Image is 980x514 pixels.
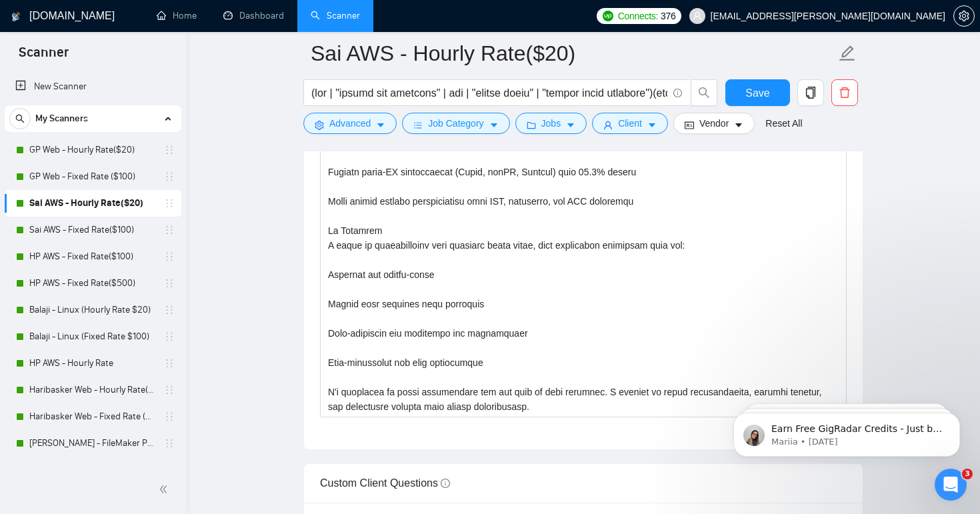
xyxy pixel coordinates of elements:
span: info-circle [673,89,682,97]
a: HP AWS - Hourly Rate [29,350,156,377]
a: Haribasker Web - Hourly Rate($25) [29,377,156,403]
iframe: Intercom live chat [935,469,967,501]
a: Sai AWS - Hourly Rate($20) [29,190,156,217]
a: [PERSON_NAME] - FileMaker Profile [29,430,156,457]
span: user [693,11,702,21]
span: Scanner [8,43,79,71]
span: setting [315,120,324,130]
span: Custom Client Questions [320,477,450,489]
span: holder [164,278,175,289]
a: [PERSON_NAME] - .net (Hourly Rate $20) [29,457,156,483]
button: Save [725,79,790,106]
a: dashboardDashboard [223,10,284,21]
span: double-left [159,483,172,496]
span: search [10,114,30,123]
span: Connects: [618,9,658,23]
button: barsJob Categorycaret-down [402,113,509,134]
a: searchScanner [311,10,360,21]
img: logo [11,6,21,27]
span: holder [164,251,175,262]
button: search [691,79,717,106]
a: homeHome [157,10,197,21]
span: Jobs [541,116,561,131]
span: Job Category [428,116,483,131]
iframe: Intercom notifications message [713,385,980,478]
img: upwork-logo.png [603,11,613,21]
a: HP AWS - Fixed Rate($100) [29,243,156,270]
span: bars [413,120,423,130]
span: idcard [685,120,694,130]
span: 376 [661,9,675,23]
button: copy [797,79,824,106]
span: edit [839,45,856,62]
span: holder [164,305,175,315]
span: search [691,87,717,99]
a: Haribasker Web - Fixed Rate ($100) [29,403,156,430]
span: Advanced [329,116,371,131]
a: HP AWS - Fixed Rate($500) [29,270,156,297]
a: Balaji - Linux (Fixed Rate $100) [29,323,156,350]
button: delete [831,79,858,106]
span: My Scanners [35,105,88,132]
textarea: Cover letter template: [320,117,847,417]
span: holder [164,171,175,182]
span: holder [164,438,175,449]
a: Sai AWS - Fixed Rate($100) [29,217,156,243]
button: idcardVendorcaret-down [673,113,755,134]
span: holder [164,145,175,155]
span: delete [832,87,857,99]
span: holder [164,411,175,422]
span: Save [745,85,769,101]
button: setting [953,5,975,27]
button: folderJobscaret-down [515,113,587,134]
span: caret-down [489,120,499,130]
span: holder [164,385,175,395]
span: 3 [962,469,973,479]
li: New Scanner [5,73,181,100]
span: holder [164,198,175,209]
span: copy [798,87,823,99]
span: setting [954,11,974,21]
span: caret-down [647,120,657,130]
span: info-circle [441,479,450,488]
a: Balaji - Linux (Hourly Rate $20) [29,297,156,323]
span: holder [164,331,175,342]
span: user [603,120,613,130]
span: caret-down [376,120,385,130]
span: Client [618,116,642,131]
span: caret-down [566,120,575,130]
button: userClientcaret-down [592,113,668,134]
button: settingAdvancedcaret-down [303,113,397,134]
input: Search Freelance Jobs... [311,85,667,101]
a: Reset All [765,116,802,131]
span: holder [164,225,175,235]
a: GP Web - Fixed Rate ($100) [29,163,156,190]
span: holder [164,465,175,475]
button: search [9,108,31,129]
span: Vendor [699,116,729,131]
span: folder [527,120,536,130]
input: Scanner name... [311,37,836,70]
a: New Scanner [15,73,171,100]
a: setting [953,11,975,21]
a: GP Web - Hourly Rate($20) [29,137,156,163]
span: holder [164,358,175,369]
span: caret-down [734,120,743,130]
